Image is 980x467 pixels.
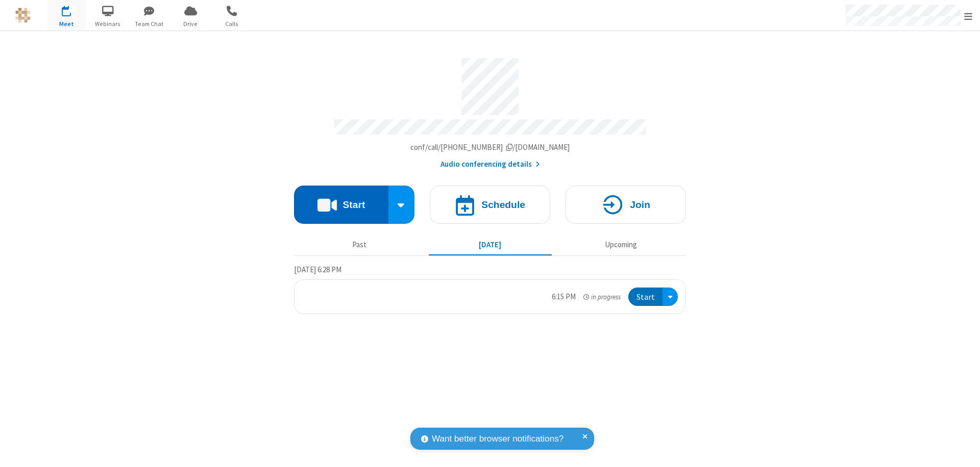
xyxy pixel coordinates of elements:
[298,235,421,254] button: Past
[440,159,540,170] button: Audio conferencing details
[294,265,341,274] span: [DATE] 6:28 PM
[294,186,388,224] button: Start
[47,19,86,29] span: Meet
[69,6,76,13] div: 1
[342,200,365,210] h4: Start
[630,200,650,210] h4: Join
[294,50,686,170] section: Account details
[429,235,552,254] button: [DATE]
[388,186,415,224] div: Start conference options
[89,19,127,29] span: Webinars
[432,432,563,446] span: Want better browser notifications?
[481,200,525,210] h4: Schedule
[559,235,682,254] button: Upcoming
[583,292,621,302] em: in progress
[130,19,168,29] span: Team Chat
[410,142,570,152] span: Copy my meeting room link
[628,288,663,306] button: Start
[294,264,686,315] section: Today's Meetings
[15,8,31,23] img: QA Selenium DO NOT DELETE OR CHANGE
[430,186,550,224] button: Schedule
[552,291,576,303] div: 6:15 PM
[213,19,251,29] span: Calls
[566,186,686,224] button: Join
[663,288,678,306] div: Open menu
[171,19,210,29] span: Drive
[410,142,570,153] button: Copy my meeting room linkCopy my meeting room link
